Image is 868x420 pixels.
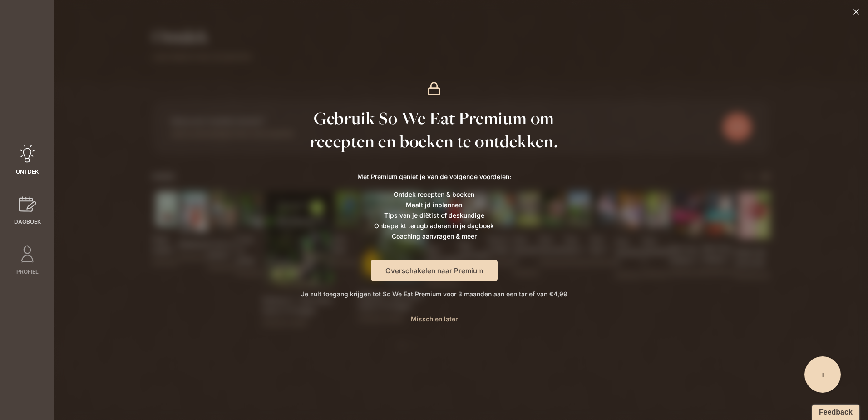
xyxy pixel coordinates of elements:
span: Dagboek [14,218,41,226]
span: + [820,368,826,381]
iframe: Ybug feedback widget [808,402,861,420]
li: Tips van je diëtist of deskundige [357,210,511,220]
span: Misschien later [411,315,458,323]
p: Je zult toegang krijgen tot So We Eat Premium voor 3 maanden aan een tarief van €4,99 [301,289,567,299]
li: Onbeperkt terugbladeren in je dagboek [357,220,511,231]
span: Profiel [16,268,39,276]
span: Ontdek [16,168,39,176]
p: Met Premium geniet je van de volgende voordelen: [357,171,511,182]
h1: Gebruik So We Eat Premium om recepten en boeken te ontdekken. [307,107,561,153]
button: Overschakelen naar Premium [371,260,498,281]
li: Maaltijd inplannen [357,200,511,210]
li: Ontdek recepten & boeken [357,189,511,200]
li: Coaching aanvragen & meer [357,231,511,241]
